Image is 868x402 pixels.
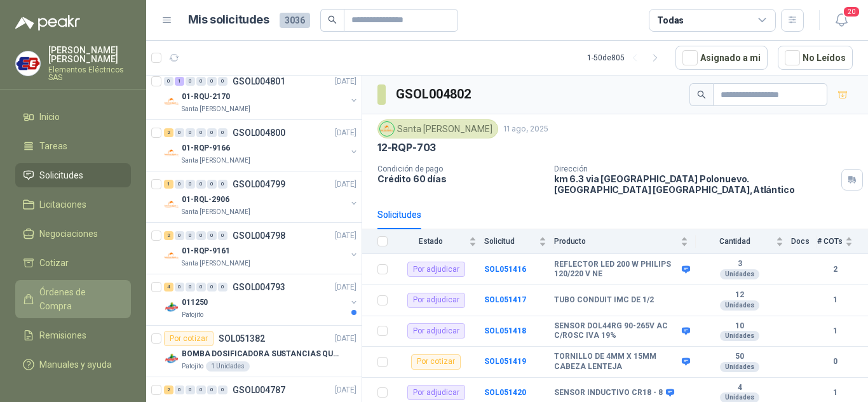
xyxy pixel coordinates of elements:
[15,163,131,187] a: Solicitudes
[39,168,83,182] span: Solicitudes
[15,222,131,246] a: Negociaciones
[233,128,285,137] p: GSOL004800
[218,385,227,394] div: 0
[182,297,208,309] p: 011250
[377,164,544,173] p: Condición de pago
[196,180,206,189] div: 0
[675,46,768,70] button: Asignado a mi
[164,331,214,346] div: Por cotizar
[554,229,696,254] th: Producto
[218,128,227,137] div: 0
[696,321,783,332] b: 10
[696,352,783,362] b: 50
[484,237,536,246] span: Solicitud
[175,385,184,394] div: 0
[843,6,860,18] span: 20
[554,164,836,173] p: Dirección
[175,231,184,240] div: 0
[696,383,783,393] b: 4
[164,125,359,166] a: 2 0 0 0 0 0 GSOL004800[DATE] Company Logo01-RQP-9166Santa [PERSON_NAME]
[817,229,868,254] th: # COTs
[830,9,853,32] button: 20
[554,173,836,195] p: km 6.3 via [GEOGRAPHIC_DATA] Polonuevo. [GEOGRAPHIC_DATA] [GEOGRAPHIC_DATA] , Atlántico
[484,295,526,304] a: SOL051417
[186,77,195,86] div: 0
[484,326,526,335] b: SOL051418
[817,325,853,337] b: 1
[791,229,817,254] th: Docs
[335,384,356,396] p: [DATE]
[16,51,40,76] img: Company Logo
[182,245,230,257] p: 01-RQP-9161
[182,258,250,269] p: Santa [PERSON_NAME]
[377,173,544,184] p: Crédito 60 días
[218,231,227,240] div: 0
[554,295,654,305] b: TUBO CONDUIT IMC DE 1/2
[164,351,179,366] img: Company Logo
[817,264,853,276] b: 2
[175,283,184,291] div: 0
[335,230,356,242] p: [DATE]
[164,128,173,137] div: 2
[164,300,179,315] img: Company Logo
[484,265,526,274] a: SOL051416
[175,77,184,86] div: 1
[484,357,526,366] a: SOL051419
[484,229,554,254] th: Solicitud
[817,356,853,368] b: 0
[554,260,679,279] b: REFLECTOR LED 200 W PHILIPS 120/220 V NE
[587,48,665,68] div: 1 - 50 de 805
[15,15,80,30] img: Logo peakr
[15,105,131,129] a: Inicio
[207,77,217,86] div: 0
[15,280,131,318] a: Órdenes de Compra
[207,128,217,137] div: 0
[219,334,265,343] p: SOL051382
[175,128,184,137] div: 0
[720,331,759,341] div: Unidades
[218,77,227,86] div: 0
[196,231,206,240] div: 0
[377,208,421,222] div: Solicitudes
[164,180,173,189] div: 1
[377,119,498,138] div: Santa [PERSON_NAME]
[15,192,131,217] a: Licitaciones
[380,122,394,136] img: Company Logo
[554,321,679,341] b: SENSOR DOL44RG 90-265V AC C/ROSC IVA 19%
[407,323,465,338] div: Por adjudicar
[233,231,285,240] p: GSOL004798
[164,231,173,240] div: 2
[182,207,250,217] p: Santa [PERSON_NAME]
[395,229,484,254] th: Estado
[182,142,230,154] p: 01-RQP-9166
[207,385,217,394] div: 0
[407,385,465,400] div: Por adjudicar
[48,46,131,64] p: [PERSON_NAME] [PERSON_NAME]
[233,180,285,189] p: GSOL004799
[15,323,131,347] a: Remisiones
[182,156,250,166] p: Santa [PERSON_NAME]
[817,294,853,306] b: 1
[164,248,179,264] img: Company Logo
[182,310,203,320] p: Patojito
[335,178,356,191] p: [DATE]
[218,283,227,291] div: 0
[39,328,86,342] span: Remisiones
[503,123,548,135] p: 11 ago, 2025
[39,358,112,372] span: Manuales y ayuda
[164,197,179,212] img: Company Logo
[696,237,773,246] span: Cantidad
[206,361,250,372] div: 1 Unidades
[15,134,131,158] a: Tareas
[186,385,195,394] div: 0
[395,237,466,246] span: Estado
[484,388,526,397] a: SOL051420
[696,290,783,300] b: 12
[720,269,759,279] div: Unidades
[15,251,131,275] a: Cotizar
[817,237,843,246] span: # COTs
[280,13,310,28] span: 3036
[186,231,195,240] div: 0
[335,281,356,293] p: [DATE]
